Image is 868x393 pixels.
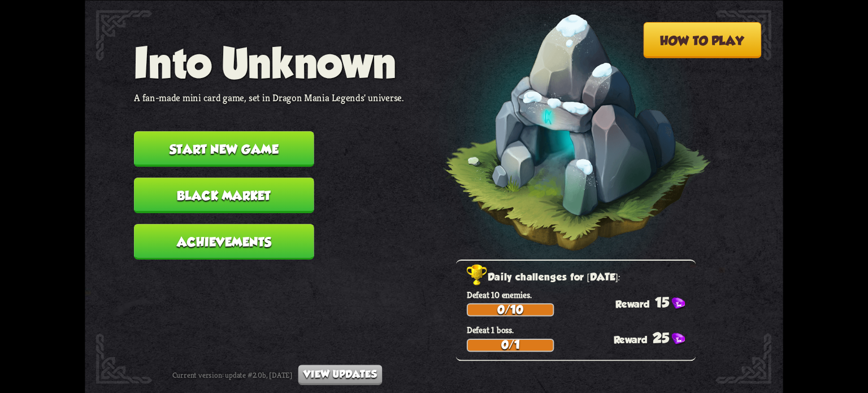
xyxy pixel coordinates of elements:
button: Start new game [134,131,314,167]
div: 0/10 [468,304,553,315]
p: A fan-made mini card game, set in Dragon Mania Legends' universe. [134,91,404,103]
button: Achievements [134,224,314,260]
div: 15 [615,295,696,310]
h1: Into Unknown [134,38,404,86]
div: Current version: update #2.0b, [DATE] [172,365,383,385]
h2: Daily challenges for [DATE]: [467,269,696,286]
button: How to play [643,22,761,58]
button: View updates [298,365,383,385]
p: Defeat 10 enemies. [467,289,696,300]
p: Defeat 1 boss. [467,324,696,335]
div: 0/1 [468,339,553,350]
button: Black Market [134,178,314,213]
div: 25 [614,330,696,346]
img: Golden_Trophy_Icon.png [467,264,488,286]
